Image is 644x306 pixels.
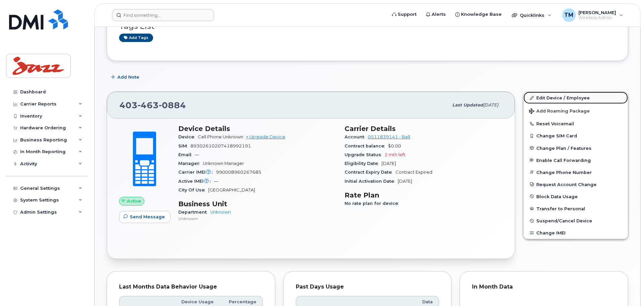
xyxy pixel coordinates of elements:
span: Carrier IMEI [178,170,216,175]
span: Add Note [117,74,139,80]
span: Suspend/Cancel Device [536,218,592,223]
button: Block Data Usage [524,190,628,203]
span: Knowledge Base [461,11,502,18]
span: Quicklinks [520,12,544,18]
p: Unknown [178,216,336,221]
span: Contract Expiry Date [345,170,395,175]
span: [PERSON_NAME] [578,10,616,15]
div: Quicklinks [507,8,556,22]
a: 0511839141 - Bell [368,134,410,139]
button: Enable Call Forwarding [524,154,628,166]
span: Change Plan / Features [536,145,592,150]
div: Tanner Montgomery [558,8,628,22]
div: Last Months Data Behavior Usage [119,283,263,290]
button: Change SIM Card [524,130,628,142]
span: SIM [178,143,190,148]
span: Eligibility Date [345,161,382,166]
span: [DATE] [398,179,412,184]
button: Send Message [119,211,171,223]
h3: Tags List [119,22,616,31]
span: $0.00 [388,143,401,148]
span: Cell Phone Unknown [198,134,243,139]
span: 2 mth left [385,152,405,157]
span: [DATE] [382,161,396,166]
span: 0884 [159,100,186,110]
span: City Of Use [178,187,208,192]
div: Past Days Usage [296,283,439,290]
button: Change Plan / Features [524,142,628,154]
button: Transfer to Personal [524,203,628,215]
input: Find something... [112,9,214,21]
span: Upgrade Status [345,152,385,157]
button: Suspend/Cancel Device [524,215,628,227]
span: [GEOGRAPHIC_DATA] [208,187,255,192]
span: Last updated [452,102,483,107]
span: — [214,179,218,184]
a: Add tags [119,34,153,42]
span: TM [564,11,573,19]
span: No rate plan for device [345,201,402,206]
span: Send Message [130,214,165,220]
button: Change IMEI [524,227,628,239]
span: Support [398,11,417,18]
span: Contract balance [345,143,388,148]
span: 463 [138,100,159,110]
h3: Business Unit [178,200,336,208]
span: Add Roaming Package [529,108,590,115]
span: Enable Call Forwarding [536,158,591,163]
a: Support [387,8,421,21]
a: Edit Device / Employee [524,92,628,104]
button: Request Account Change [524,178,628,190]
span: Alerts [432,11,446,18]
span: Unknown Manager [203,161,244,166]
span: Device [178,134,198,139]
span: 89302610207418992191 [190,143,251,148]
div: In Month Data [472,283,616,290]
span: Wireless Admin [578,15,616,20]
a: Alerts [421,8,451,21]
h3: Rate Plan [345,191,503,199]
span: [DATE] [483,102,498,107]
span: Account [345,134,368,139]
a: + Upgrade Device [246,134,285,139]
span: Contract Expired [395,170,432,175]
span: Active [127,198,141,204]
span: Email [178,152,195,157]
button: Reset Voicemail [524,118,628,130]
button: Add Roaming Package [524,104,628,118]
button: Add Note [107,71,145,83]
span: Active IMEI [178,179,214,184]
span: — [195,152,199,157]
span: Initial Activation Date [345,179,398,184]
span: 990008960267685 [216,170,261,175]
a: Unknown [210,210,231,215]
span: Department [178,210,210,215]
a: Knowledge Base [451,8,506,21]
h3: Device Details [178,125,336,133]
h3: Carrier Details [345,125,503,133]
button: Change Phone Number [524,166,628,178]
span: Manager [178,161,203,166]
span: 403 [119,100,186,110]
